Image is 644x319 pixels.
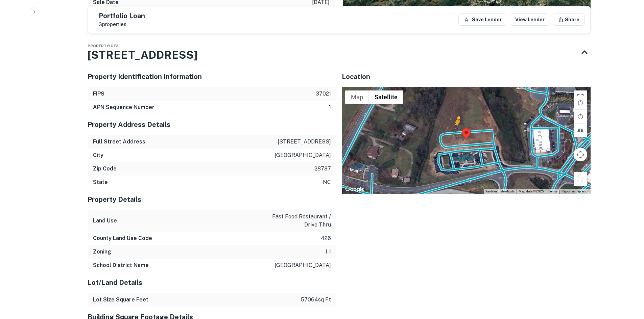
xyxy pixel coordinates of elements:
p: 37021 [316,90,331,98]
a: Open this area in Google Maps (opens a new window) [343,185,366,194]
span: Property 1 of 3 [88,44,118,48]
h5: Location [342,72,591,82]
h5: Property Details [88,194,336,205]
button: Keyboard shortcuts [485,189,515,194]
button: Share [553,14,585,26]
p: 1 [329,103,331,111]
h6: Land Use [93,217,117,225]
button: Rotate map counterclockwise [574,110,587,123]
h6: FIPS [93,90,104,98]
p: i-1 [326,248,331,256]
p: 426 [321,234,331,242]
button: Drag Pegman onto the map to open Street View [574,172,587,186]
h5: Portfolio Loan [99,12,145,19]
h5: Property Address Details [88,119,336,130]
h6: APN Sequence Number [93,103,154,111]
h6: State [93,178,108,186]
h6: Zoning [93,248,111,256]
p: fast food restaurant / drive-thru [270,213,331,229]
h6: City [93,151,103,159]
iframe: Chat Widget [610,243,644,276]
h6: County Land Use Code [93,234,152,242]
span: Map data ©2025 [519,189,544,193]
button: Map camera controls [574,148,587,161]
button: Save Lender [458,14,507,26]
p: nc [323,178,331,186]
h6: Lot Size Square Feet [93,296,148,304]
button: Show street map [345,90,369,104]
h6: Zip Code [93,165,117,173]
p: [STREET_ADDRESS] [278,138,331,146]
a: View Lender [510,14,550,26]
h3: [STREET_ADDRESS] [88,47,197,63]
p: 28787 [314,165,331,173]
button: Show satellite imagery [369,90,403,104]
div: Property1of3[STREET_ADDRESS] [88,39,591,66]
button: Tilt map [574,124,587,137]
h6: School District Name [93,261,149,269]
button: Toggle fullscreen view [574,90,587,104]
a: Report a map error [562,189,589,193]
p: 3 properties [99,21,145,27]
a: Terms (opens in new tab) [548,189,557,193]
button: Rotate map clockwise [574,96,587,109]
h6: Full Street Address [93,138,145,146]
h5: Property Identification Information [88,72,336,82]
h5: Lot/Land Details [88,277,336,288]
p: 57064 sq ft [301,296,331,304]
p: [GEOGRAPHIC_DATA] [275,261,331,269]
p: [GEOGRAPHIC_DATA] [275,151,331,159]
img: Google [343,185,366,194]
